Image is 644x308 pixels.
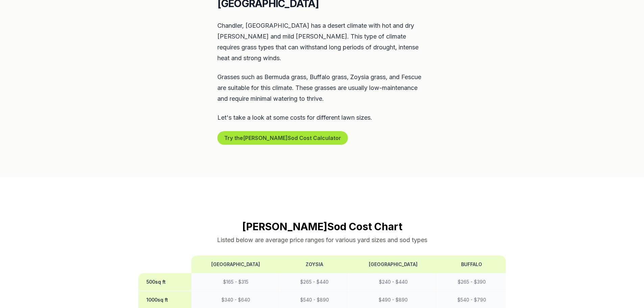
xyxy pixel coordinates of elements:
[280,273,349,291] td: $ 265 - $ 440
[191,273,280,291] td: $ 165 - $ 315
[138,220,506,233] h2: [PERSON_NAME] Sod Cost Chart
[280,256,349,273] th: Zoysia
[349,273,438,291] td: $ 240 - $ 440
[217,112,427,123] p: Let's take a look at some costs for different lawn sizes.
[138,235,506,245] p: Listed below are average price ranges for various yard sizes and sod types
[217,20,427,64] p: Chandler, [GEOGRAPHIC_DATA] has a desert climate with hot and dry [PERSON_NAME] and mild [PERSON_...
[349,256,438,273] th: [GEOGRAPHIC_DATA]
[217,72,427,104] p: Grasses such as Bermuda grass, Buffalo grass, Zoysia grass, and Fescue are suitable for this clim...
[191,256,280,273] th: [GEOGRAPHIC_DATA]
[438,256,506,273] th: Buffalo
[217,131,348,145] button: Try the[PERSON_NAME]Sod Cost Calculator
[138,273,192,291] th: 500 sq ft
[438,273,506,291] td: $ 265 - $ 390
